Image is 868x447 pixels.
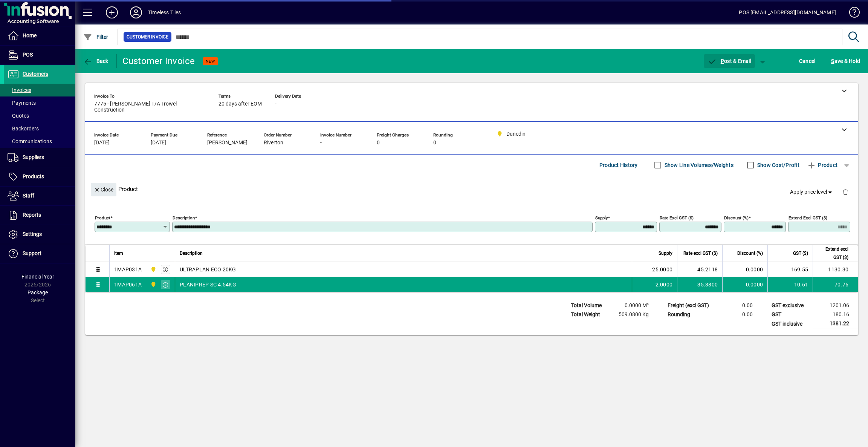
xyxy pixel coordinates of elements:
[793,249,808,257] span: GST ($)
[23,231,42,237] span: Settings
[23,212,41,218] span: Reports
[682,266,718,273] div: 45.2118
[4,206,75,225] a: Reports
[207,140,248,146] span: [PERSON_NAME]
[599,159,638,171] span: Product History
[148,265,157,274] span: Dunedin
[613,301,658,310] td: 0.0000 M³
[23,71,48,77] span: Customers
[173,215,195,220] mat-label: Description
[756,161,799,169] label: Show Cost/Profit
[767,262,813,277] td: 169.55
[8,87,31,93] span: Invoices
[4,84,75,96] a: Invoices
[180,266,236,273] span: ULTRAPLAN ECO 20KG
[377,140,380,146] span: 0
[180,281,236,288] span: PLANIPREP SC 4.54KG
[8,113,29,119] span: Quotes
[23,250,41,256] span: Support
[704,54,755,68] button: Post & Email
[95,215,110,220] mat-label: Product
[656,281,673,288] span: 2.0000
[724,215,749,220] mat-label: Discount (%)
[124,6,148,19] button: Profile
[180,249,203,257] span: Description
[595,215,608,220] mat-label: Supply
[4,187,75,205] a: Staff
[23,52,33,58] span: POS
[206,59,215,64] span: NEW
[836,183,854,201] button: Delete
[23,154,44,160] span: Suppliers
[807,159,837,171] span: Product
[789,215,827,220] mat-label: Extend excl GST ($)
[4,26,75,45] a: Home
[4,46,75,64] a: POS
[659,249,672,257] span: Supply
[813,310,858,319] td: 180.16
[567,310,613,319] td: Total Weight
[664,310,717,319] td: Rounding
[567,301,613,310] td: Total Volume
[100,6,124,19] button: Add
[813,277,858,292] td: 70.76
[127,33,168,41] span: Customer Invoice
[722,277,767,292] td: 0.0000
[114,281,142,288] div: 1MAP061A
[803,158,841,172] button: Product
[768,301,813,310] td: GST exclusive
[4,135,75,148] a: Communications
[721,58,724,64] span: P
[664,301,717,310] td: Freight (excl GST)
[23,32,37,38] span: Home
[4,122,75,135] a: Backorders
[739,6,836,18] div: POS [EMAIL_ADDRESS][DOMAIN_NAME]
[717,301,762,310] td: 0.00
[797,54,818,68] button: Cancel
[23,173,44,179] span: Products
[829,54,862,68] button: Save & Hold
[81,30,110,44] button: Filter
[4,109,75,122] a: Quotes
[94,101,207,113] span: 7775 - [PERSON_NAME] T/A Trowel Construction
[8,138,52,144] span: Communications
[28,289,48,295] span: Package
[682,281,718,288] div: 35.3800
[21,274,54,280] span: Financial Year
[596,158,641,172] button: Product History
[836,188,854,195] app-page-header-button: Delete
[83,58,108,64] span: Back
[613,310,658,319] td: 509.0800 Kg
[4,148,75,167] a: Suppliers
[275,101,277,107] span: -
[4,225,75,244] a: Settings
[683,249,718,257] span: Rate excl GST ($)
[660,215,694,220] mat-label: Rate excl GST ($)
[4,167,75,186] a: Products
[663,161,734,169] label: Show Line Volumes/Weights
[91,183,116,196] button: Close
[717,310,762,319] td: 0.00
[767,277,813,292] td: 10.61
[83,34,108,40] span: Filter
[813,262,858,277] td: 1130.30
[818,245,848,262] span: Extend excl GST ($)
[4,96,75,109] a: Payments
[8,126,39,132] span: Backorders
[787,185,837,199] button: Apply price level
[75,54,117,68] app-page-header-button: Back
[148,280,157,289] span: Dunedin
[708,58,751,64] span: ost & Email
[85,175,858,203] div: Product
[652,266,672,273] span: 25.0000
[813,319,858,329] td: 1381.22
[81,54,110,68] button: Back
[768,310,813,319] td: GST
[114,266,142,273] div: 1MAP031A
[94,184,113,196] span: Close
[219,101,262,107] span: 20 days after EOM
[151,140,166,146] span: [DATE]
[89,186,118,193] app-page-header-button: Close
[737,249,763,257] span: Discount (%)
[264,140,283,146] span: Riverton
